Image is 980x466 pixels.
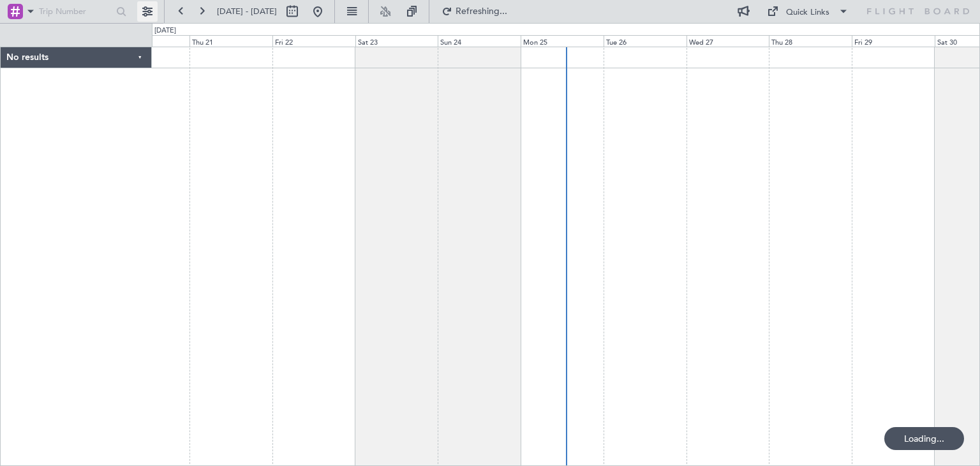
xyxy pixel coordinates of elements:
[604,35,687,47] div: Tue 26
[687,35,769,47] div: Wed 27
[154,26,176,36] div: [DATE]
[438,35,521,47] div: Sun 24
[852,35,935,47] div: Fri 29
[355,35,438,47] div: Sat 23
[769,35,852,47] div: Thu 28
[217,6,277,17] span: [DATE] - [DATE]
[521,35,604,47] div: Mon 25
[189,35,272,47] div: Thu 21
[761,1,855,22] button: Quick Links
[436,1,512,22] button: Refreshing...
[786,6,829,19] div: Quick Links
[39,2,110,21] input: Trip Number
[884,427,964,450] div: Loading...
[272,35,355,47] div: Fri 22
[455,7,509,16] span: Refreshing...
